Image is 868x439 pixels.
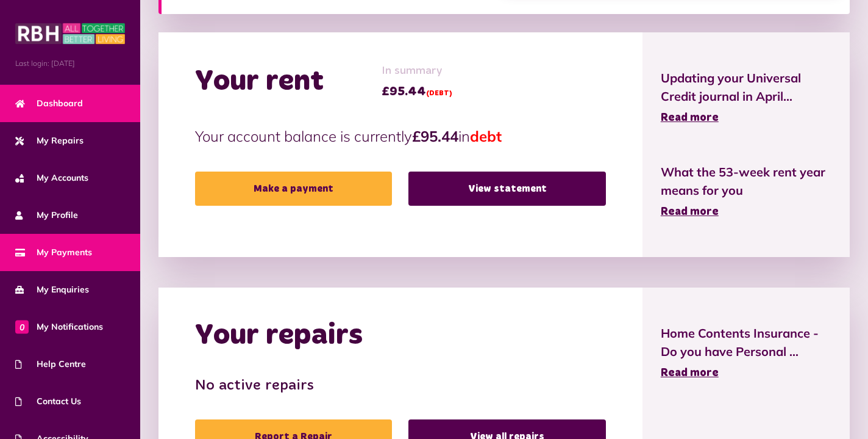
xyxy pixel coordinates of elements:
[15,58,125,69] span: Last login: [DATE]
[15,320,29,333] span: 0
[15,358,86,371] span: Help Centre
[195,377,606,395] h3: No active repairs
[382,63,452,79] span: In summary
[15,321,103,333] span: My Notifications
[408,172,605,206] a: View statement
[661,368,719,379] span: Read more
[661,324,831,361] span: Home Contents Insurance - Do you have Personal ...
[195,125,606,147] p: Your account balance is currently in
[661,112,719,123] span: Read more
[661,69,831,106] span: Updating your Universal Credit journal in April...
[15,172,88,184] span: My Accounts
[15,283,89,296] span: My Enquiries
[15,134,84,147] span: My Repairs
[661,206,719,217] span: Read more
[195,318,363,354] h2: Your repairs
[661,324,831,382] a: Home Contents Insurance - Do you have Personal ... Read more
[15,395,81,408] span: Contact Us
[426,90,452,97] span: (DEBT)
[470,127,502,145] span: debt
[15,246,92,259] span: My Payments
[15,209,78,222] span: My Profile
[661,163,831,200] span: What the 53-week rent year means for you
[15,97,83,110] span: Dashboard
[412,127,458,145] strong: £95.44
[661,163,831,220] a: What the 53-week rent year means for you Read more
[15,21,125,46] img: MyRBH
[661,69,831,126] a: Updating your Universal Credit journal in April... Read more
[195,172,392,206] a: Make a payment
[195,64,324,100] h2: Your rent
[382,82,452,101] span: £95.44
